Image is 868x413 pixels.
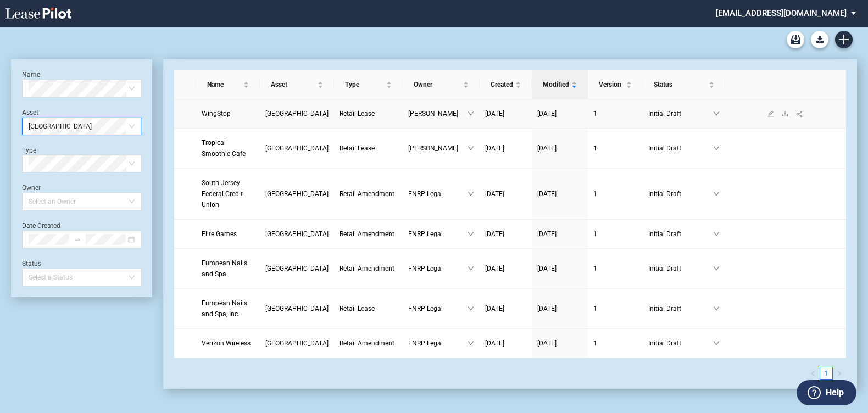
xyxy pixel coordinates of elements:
button: left [806,367,820,380]
a: [GEOGRAPHIC_DATA] [265,108,329,119]
a: Archive [787,31,804,48]
span: Version [599,79,624,90]
span: Initial Draft [648,143,713,154]
a: [DATE] [537,228,582,239]
th: Created [480,70,532,99]
span: [DATE] [537,265,557,272]
a: Retail Amendment [340,338,397,349]
span: share-alt [796,110,804,118]
th: Modified [532,70,588,99]
a: Retail Amendment [340,263,397,274]
span: FNRP Legal [408,303,468,314]
span: Loyal Plaza [265,190,329,198]
span: Asset [271,79,315,90]
label: Asset [22,109,38,116]
span: Retail Amendment [340,190,394,198]
span: Created [491,79,513,90]
a: 1 [593,188,637,199]
span: [DATE] [485,230,504,238]
span: European Nails and Spa [202,259,247,278]
a: Retail Amendment [340,228,397,239]
span: Type [345,79,384,90]
a: 1 [593,338,637,349]
button: right [833,367,846,380]
span: Loyal Plaza [265,144,329,152]
span: 1 [593,110,597,118]
a: WingStop [202,108,254,119]
a: [DATE] [485,263,526,274]
span: Retail Lease [340,144,375,152]
span: FNRP Legal [408,228,468,239]
span: [DATE] [485,265,504,272]
span: FNRP Legal [408,263,468,274]
a: [DATE] [537,303,582,314]
a: Tropical Smoothie Cafe [202,137,254,159]
span: down [468,340,474,347]
a: [GEOGRAPHIC_DATA] [265,303,329,314]
a: [DATE] [537,263,582,274]
span: down [468,110,474,117]
a: [DATE] [485,338,526,349]
button: Download Blank Form [811,31,828,48]
span: Retail Lease [340,110,375,118]
span: [DATE] [485,110,504,118]
a: Retail Lease [340,143,397,154]
span: Initial Draft [648,263,713,274]
label: Date Created [22,222,60,230]
span: down [468,265,474,272]
label: Status [22,260,41,267]
a: [GEOGRAPHIC_DATA] [265,188,329,199]
span: down [713,265,720,272]
li: Next Page [833,367,846,380]
label: Name [22,71,40,79]
span: Retail Amendment [340,230,394,238]
a: 1 [593,303,637,314]
a: 1 [593,108,637,119]
span: Retail Amendment [340,265,394,272]
a: South Jersey Federal Credit Union [202,177,254,210]
th: Asset [260,70,334,99]
th: Version [588,70,643,99]
span: Verizon Wireless [202,339,251,347]
md-menu: Download Blank Form List [808,31,832,48]
span: 1 [593,190,597,198]
span: Loyal Plaza [265,110,329,118]
a: 1 [820,367,832,379]
span: down [713,340,720,347]
a: [GEOGRAPHIC_DATA] [265,143,329,154]
a: Retail Lease [340,303,397,314]
a: European Nails and Spa, Inc. [202,298,254,320]
span: down [713,191,720,197]
th: Type [334,70,403,99]
span: Loyal Plaza [265,230,329,238]
span: [DATE] [485,305,504,312]
span: [PERSON_NAME] [408,143,468,154]
a: [GEOGRAPHIC_DATA] [265,228,329,239]
span: [DATE] [537,305,557,312]
span: [DATE] [485,144,504,152]
a: Retail Lease [340,108,397,119]
span: swap-right [74,236,81,243]
span: Loyal Plaza [29,118,135,135]
a: [DATE] [537,108,582,119]
span: FNRP Legal [408,188,468,199]
a: [DATE] [537,143,582,154]
span: down [713,145,720,152]
a: [DATE] [485,303,526,314]
label: Type [22,147,36,154]
a: [DATE] [537,188,582,199]
span: down [713,110,720,117]
span: Status [654,79,706,90]
span: down [713,305,720,312]
a: [DATE] [537,338,582,349]
span: down [468,231,474,237]
span: Loyal Plaza [265,339,329,347]
span: [DATE] [537,190,557,198]
li: 1 [820,367,833,380]
span: [DATE] [485,190,504,198]
span: Initial Draft [648,303,713,314]
a: 1 [593,228,637,239]
span: FNRP Legal [408,338,468,349]
span: right [837,371,842,376]
span: edit [767,110,774,117]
